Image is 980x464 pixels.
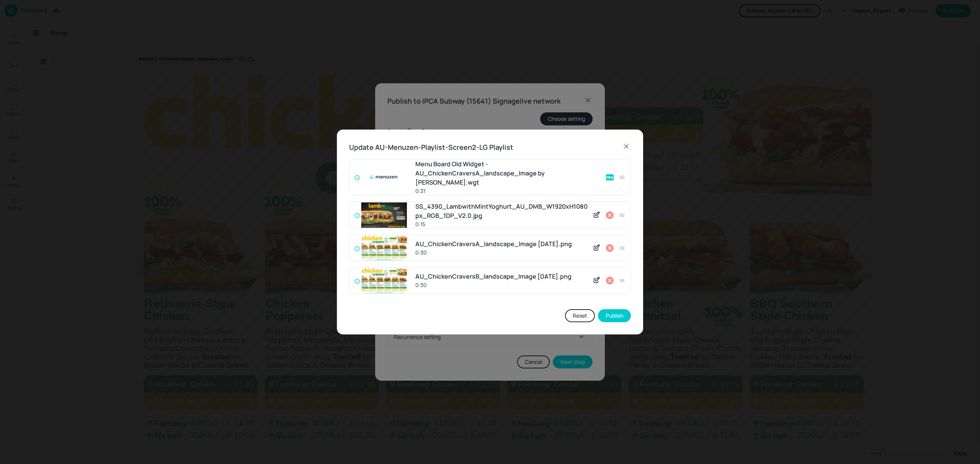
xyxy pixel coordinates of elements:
div: 0:30 [415,281,588,289]
button: Reset [565,309,595,322]
div: SS_4390_LambwithMintYoghurt_AU_DMB_W1920xH1080px_RGB_1DP_V2.0.jpg [415,202,588,220]
img: wX0wd0APFnKoslLyi5zGvA%3D%3D [361,268,407,293]
div: 0:15 [415,220,588,228]
button: Publish [598,309,631,322]
img: menuzen.png [361,165,407,189]
img: iZWMHK5RvYk6vYcOC6mXcA%3D%3D [361,202,407,228]
div: AU_ChickenCraversB_landscape_Image [DATE].png [415,272,588,281]
div: Menu Board Old Widget - AU_ChickenCraversA_landscape_Image by [PERSON_NAME].wgt [415,159,601,187]
div: 0:30 [415,248,588,256]
h6: Update AU-Menuzen-Playlist-Screen2-LG Playlist [349,142,513,153]
img: T5RtsqOeJjN1vLABH22%2FTw%3D%3D [361,235,407,261]
div: 0:31 [415,187,601,195]
div: AU_ChickenCraversA_landscape_Image [DATE].png [415,239,588,248]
